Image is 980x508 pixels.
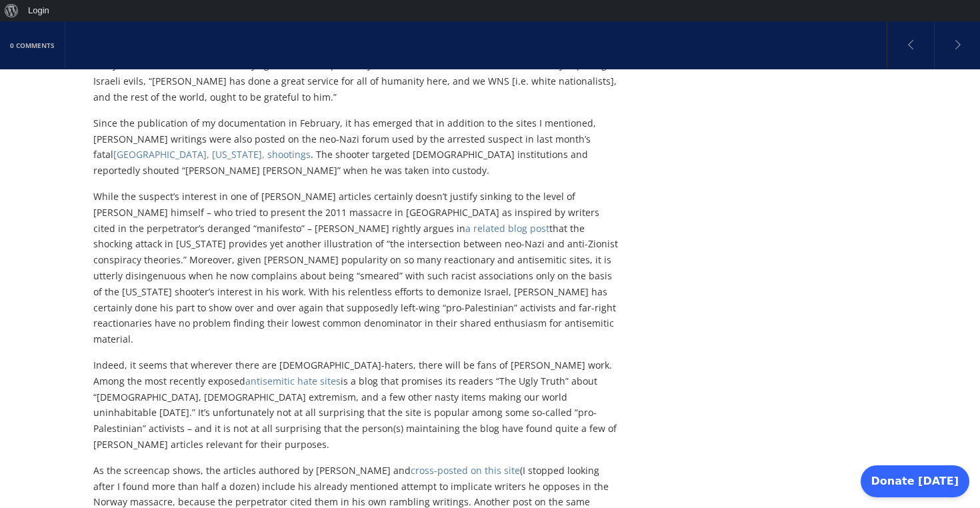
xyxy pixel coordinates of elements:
a: a related blog post [465,222,549,235]
p: While the suspect’s interest in one of [PERSON_NAME] articles certainly doesn’t justify sinking t... [93,189,622,347]
p: Indeed, it seems that wherever there are [DEMOGRAPHIC_DATA]-haters, there will be fans of [PERSON... [93,357,622,453]
a: antisemitic hate sites [245,375,341,387]
a: [GEOGRAPHIC_DATA], [US_STATE], shootings [113,148,311,161]
a: cross-posted on this site [411,464,520,477]
p: Since the publication of my documentation in February, it has emerged that in addition to the sit... [93,115,622,179]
